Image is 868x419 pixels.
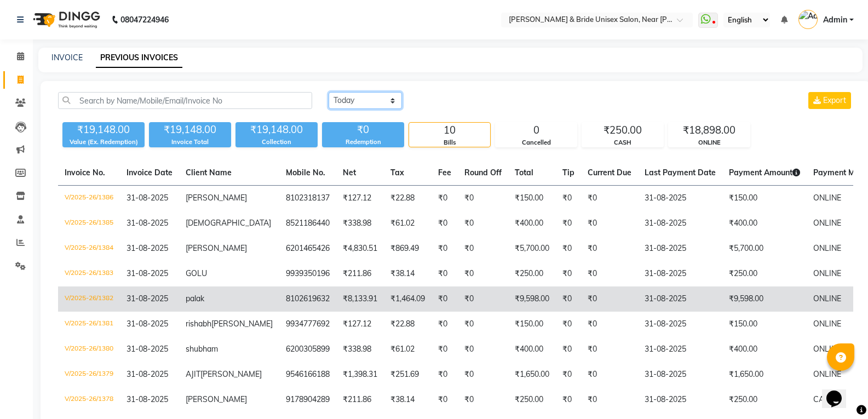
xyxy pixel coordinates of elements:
span: 31-08-2025 [127,268,168,278]
div: Bills [409,138,490,147]
td: 9546166188 [279,362,336,387]
td: 31-08-2025 [638,286,722,312]
div: 10 [409,123,490,138]
td: 31-08-2025 [638,236,722,261]
span: Admin [823,14,847,26]
span: shubham [186,344,218,354]
td: 31-08-2025 [638,312,722,337]
td: ₹4,830.51 [336,236,384,261]
td: ₹22.88 [384,186,432,211]
td: ₹0 [556,387,581,412]
span: Export [823,95,846,105]
td: ₹0 [432,286,458,312]
td: ₹150.00 [722,312,807,337]
span: ONLINE [813,319,841,329]
span: [PERSON_NAME] [186,394,247,404]
div: ₹18,898.00 [669,123,750,138]
td: ₹0 [581,236,638,261]
td: ₹150.00 [508,312,556,337]
td: ₹150.00 [508,186,556,211]
td: ₹0 [556,362,581,387]
td: ₹0 [458,312,508,337]
div: CASH [582,138,663,147]
span: CASH [813,394,835,404]
td: ₹1,464.09 [384,286,432,312]
input: Search by Name/Mobile/Email/Invoice No [58,92,312,109]
td: ₹0 [581,261,638,286]
span: 31-08-2025 [127,294,168,303]
span: AJIT [186,369,200,379]
span: [DEMOGRAPHIC_DATA] [186,218,271,228]
div: ₹19,148.00 [149,122,231,137]
td: ₹0 [432,387,458,412]
td: 8102318137 [279,186,336,211]
span: 31-08-2025 [127,218,168,228]
td: ₹127.12 [336,186,384,211]
td: ₹0 [581,387,638,412]
td: ₹1,398.31 [336,362,384,387]
iframe: chat widget [822,375,857,408]
td: ₹0 [458,186,508,211]
td: ₹338.98 [336,211,384,236]
td: ₹1,650.00 [722,362,807,387]
span: Mobile No. [286,168,325,177]
td: V/2025-26/1384 [58,236,120,261]
div: ₹0 [322,122,404,137]
td: ₹0 [432,337,458,362]
td: ₹0 [581,211,638,236]
td: ₹0 [458,286,508,312]
td: ₹9,598.00 [722,286,807,312]
td: ₹0 [556,312,581,337]
td: ₹0 [432,186,458,211]
div: ₹250.00 [582,123,663,138]
td: ₹8,133.91 [336,286,384,312]
span: [PERSON_NAME] [186,193,247,203]
span: 31-08-2025 [127,319,168,329]
td: 9934777692 [279,312,336,337]
div: 0 [496,123,577,138]
div: Cancelled [496,138,577,147]
td: ₹400.00 [508,211,556,236]
td: ₹0 [432,362,458,387]
td: ₹869.49 [384,236,432,261]
td: 8102619632 [279,286,336,312]
div: Redemption [322,137,404,147]
span: ONLINE [813,369,841,379]
td: ₹0 [556,211,581,236]
a: PREVIOUS INVOICES [96,48,182,68]
td: 31-08-2025 [638,186,722,211]
span: ONLINE [813,268,841,278]
td: ₹0 [581,312,638,337]
span: Client Name [186,168,232,177]
td: ₹0 [432,261,458,286]
span: Payment Amount [729,168,800,177]
td: V/2025-26/1385 [58,211,120,236]
td: ₹0 [556,286,581,312]
td: ₹250.00 [722,261,807,286]
td: ₹0 [581,362,638,387]
td: ₹0 [432,211,458,236]
span: ONLINE [813,218,841,228]
b: 08047224946 [120,4,169,35]
td: ₹0 [458,211,508,236]
td: V/2025-26/1380 [58,337,120,362]
td: ₹250.00 [722,387,807,412]
div: ONLINE [669,138,750,147]
span: 31-08-2025 [127,243,168,253]
td: ₹38.14 [384,387,432,412]
span: [PERSON_NAME] [211,319,273,329]
td: 8521186440 [279,211,336,236]
td: ₹0 [458,261,508,286]
td: 9178904289 [279,387,336,412]
td: V/2025-26/1378 [58,387,120,412]
td: V/2025-26/1382 [58,286,120,312]
td: ₹0 [581,337,638,362]
td: ₹250.00 [508,387,556,412]
div: Invoice Total [149,137,231,147]
span: 31-08-2025 [127,344,168,354]
div: ₹19,148.00 [235,122,318,137]
span: GOLU [186,268,207,278]
span: 31-08-2025 [127,369,168,379]
span: Last Payment Date [645,168,716,177]
td: ₹61.02 [384,337,432,362]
